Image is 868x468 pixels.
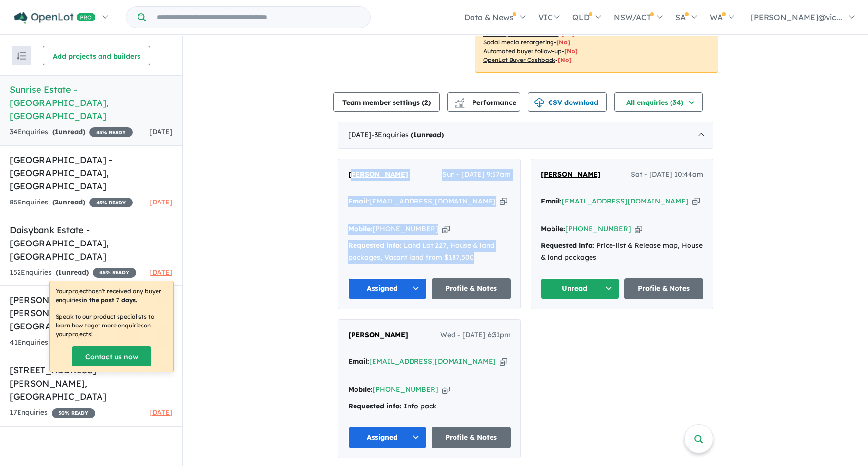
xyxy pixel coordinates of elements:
button: Team member settings (2) [333,92,440,112]
span: 2 [55,198,59,206]
b: in the past 7 days. [81,296,137,304]
button: Copy [442,385,450,395]
button: Copy [500,356,507,366]
span: [No] [564,47,578,55]
strong: ( unread) [56,268,89,277]
a: [EMAIL_ADDRESS][DOMAIN_NAME] [369,197,496,205]
button: Copy [692,196,700,206]
span: [PERSON_NAME]@vic... [751,12,842,22]
a: Contact us now [72,346,151,366]
span: [No] [561,30,575,37]
strong: ( unread) [52,127,85,136]
button: Copy [635,224,642,234]
button: Add projects and builders [43,46,150,65]
a: [EMAIL_ADDRESS][DOMAIN_NAME] [369,357,496,366]
a: [PERSON_NAME] [541,169,601,181]
img: Openlot PRO Logo White [14,12,96,24]
span: 2 [424,98,428,107]
strong: Mobile: [348,224,373,233]
span: [PERSON_NAME] [348,330,408,339]
u: get more enquiries [91,322,144,329]
strong: Requested info: [541,241,594,250]
strong: Requested info: [348,402,402,410]
span: [No] [558,56,572,63]
p: Speak to our product specialists to learn how to on your projects ! [56,312,167,339]
img: line-chart.svg [455,98,464,103]
a: Profile & Notes [432,278,511,299]
strong: Mobile: [348,385,373,394]
input: Try estate name, suburb, builder or developer [148,7,368,28]
span: Sun - [DATE] 9:57am [442,169,511,181]
button: Copy [442,224,450,234]
a: [PHONE_NUMBER] [565,224,631,233]
div: 34 Enquir ies [10,126,133,138]
span: [PERSON_NAME] [348,170,408,179]
img: bar-chart.svg [455,101,465,107]
h5: [STREET_ADDRESS][PERSON_NAME] , [GEOGRAPHIC_DATA] [10,364,173,403]
button: Assigned [348,427,427,448]
h5: Sunrise Estate - [GEOGRAPHIC_DATA] , [GEOGRAPHIC_DATA] [10,83,173,122]
span: 45 % READY [89,127,133,137]
strong: ( unread) [411,130,444,139]
div: 152 Enquir ies [10,267,136,279]
img: download icon [534,98,544,108]
span: - 3 Enquir ies [372,130,444,139]
u: OpenLot Buyer Cashback [483,56,555,63]
strong: Email: [541,197,562,205]
u: Automated buyer follow-up [483,47,562,55]
span: [DATE] [149,268,173,277]
h5: [PERSON_NAME] River Estate - [PERSON_NAME] , [GEOGRAPHIC_DATA] [10,293,173,333]
a: Profile & Notes [624,278,703,299]
a: Profile & Notes [432,427,511,448]
span: [No] [556,39,570,46]
div: 85 Enquir ies [10,197,133,208]
span: 45 % READY [93,268,136,278]
p: Your project hasn't received any buyer enquiries [56,287,167,305]
div: 41 Enquir ies [10,337,96,348]
div: Info pack [348,401,511,412]
span: 45 % READY [89,198,133,207]
span: Wed - [DATE] 6:31pm [440,329,511,341]
button: Copy [500,196,507,206]
div: [DATE] [338,122,713,149]
div: Land Lot 227, House & land packages, Vacant land from $187,500 [348,240,511,264]
u: Geo-targeted email & SMS [483,30,559,37]
div: Price-list & Release map, House & land packages [541,240,703,264]
h5: Daisybank Estate - [GEOGRAPHIC_DATA] , [GEOGRAPHIC_DATA] [10,224,173,263]
a: [PHONE_NUMBER] [373,224,438,233]
button: Performance [447,92,520,112]
a: [PERSON_NAME] [348,169,408,181]
u: Social media retargeting [483,39,554,46]
button: Assigned [348,278,427,299]
div: 17 Enquir ies [10,407,95,419]
span: [DATE] [149,198,173,206]
strong: Email: [348,197,369,205]
button: CSV download [528,92,607,112]
strong: ( unread) [52,198,85,206]
a: [EMAIL_ADDRESS][DOMAIN_NAME] [562,197,689,205]
strong: Mobile: [541,224,565,233]
span: 1 [58,268,62,277]
h5: [GEOGRAPHIC_DATA] - [GEOGRAPHIC_DATA] , [GEOGRAPHIC_DATA] [10,153,173,193]
span: 1 [55,127,59,136]
span: [PERSON_NAME] [541,170,601,179]
span: [DATE] [149,408,173,417]
strong: Email: [348,357,369,366]
a: [PHONE_NUMBER] [373,385,438,394]
span: Sat - [DATE] 10:44am [631,169,703,181]
button: All enquiries (34) [614,92,703,112]
span: [DATE] [149,127,173,136]
span: 30 % READY [52,408,95,418]
span: 1 [413,130,417,139]
img: sort.svg [17,52,26,60]
span: Performance [456,98,516,107]
strong: Requested info: [348,241,402,250]
a: [PERSON_NAME] [348,329,408,341]
button: Unread [541,278,620,299]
